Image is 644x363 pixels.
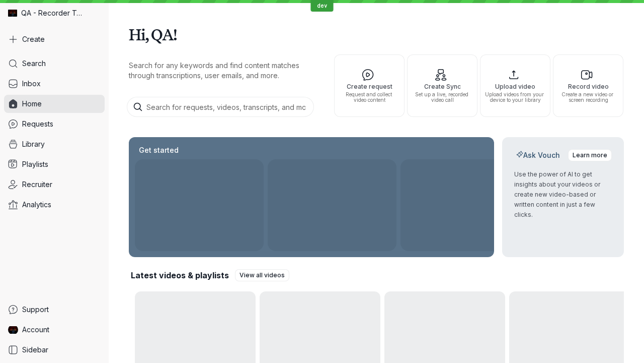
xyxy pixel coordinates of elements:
[4,4,105,22] div: QA - Recorder Testing
[127,97,314,117] input: Search for requests, videos, transcripts, and more...
[22,34,45,44] span: Create
[412,92,473,103] span: Set up a live, recorded video call
[22,99,42,109] span: Home
[8,9,17,18] img: QA - Recorder Testing avatar
[4,341,105,359] a: Sidebar
[4,95,105,113] a: Home
[480,54,550,117] button: Upload videoUpload videos from your device to your library
[514,169,612,220] p: Use the power of AI to get insights about your videos or create new video-based or written conten...
[22,139,45,149] span: Library
[485,92,546,103] span: Upload videos from your device to your library
[334,54,405,117] button: Create requestRequest and collect video content
[568,149,612,161] a: Learn more
[4,54,105,73] a: Search
[412,83,473,90] span: Create Sync
[22,179,52,190] span: Recruiter
[339,83,400,90] span: Create request
[22,345,48,355] span: Sidebar
[4,115,105,133] a: Requests
[4,175,105,194] a: Recruiter
[129,20,624,48] h1: Hi, QA!
[4,155,105,173] a: Playlists
[4,135,105,153] a: Library
[22,200,51,210] span: Analytics
[4,196,105,214] a: Analytics
[22,305,49,315] span: Support
[514,150,562,160] h2: Ask Vouch
[22,58,46,69] span: Search
[485,83,546,90] span: Upload video
[131,270,229,281] h2: Latest videos & playlists
[22,159,48,169] span: Playlists
[129,60,316,81] p: Search for any keywords and find content matches through transcriptions, user emails, and more.
[339,92,400,103] span: Request and collect video content
[239,270,285,280] span: View all videos
[553,54,623,117] button: Record videoCreate a new video or screen recording
[22,325,49,335] span: Account
[8,325,18,335] img: QA Dev Recorder avatar
[137,145,181,155] h2: Get started
[22,79,41,89] span: Inbox
[4,321,105,339] a: QA Dev Recorder avatarAccount
[235,269,289,281] a: View all videos
[573,150,607,160] span: Learn more
[557,83,619,90] span: Record video
[22,119,53,129] span: Requests
[4,300,105,319] a: Support
[557,92,619,103] span: Create a new video or screen recording
[21,8,86,18] span: QA - Recorder Testing
[4,30,105,48] button: Create
[4,75,105,93] a: Inbox
[407,54,477,117] button: Create SyncSet up a live, recorded video call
